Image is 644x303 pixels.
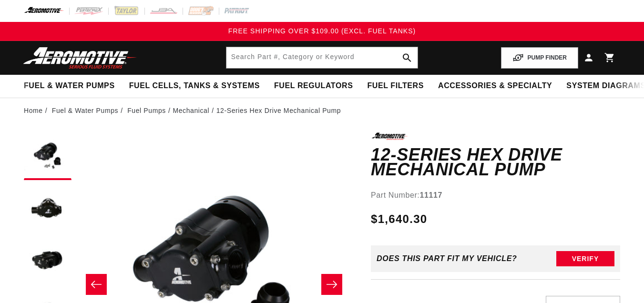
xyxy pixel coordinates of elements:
summary: Fuel Filters [360,75,431,97]
span: Fuel & Water Pumps [24,81,115,91]
li: Mechanical [173,105,216,116]
nav: breadcrumbs [24,105,620,116]
a: Fuel & Water Pumps [52,105,118,116]
li: 12-Series Hex Drive Mechanical Pump [216,105,341,116]
div: Does This part fit My vehicle? [377,254,517,263]
strong: 11117 [419,191,442,199]
summary: Fuel Cells, Tanks & Systems [122,75,267,97]
h1: 12-Series Hex Drive Mechanical Pump [371,147,620,177]
span: Fuel Cells, Tanks & Systems [129,81,260,91]
button: Slide right [321,274,342,295]
span: Fuel Filters [367,81,424,91]
span: Fuel Regulators [274,81,353,91]
button: Load image 1 in gallery view [24,132,72,180]
span: Accessories & Specialty [438,81,552,91]
div: Part Number: [371,189,620,202]
summary: Fuel Regulators [267,75,360,97]
button: Load image 3 in gallery view [24,237,72,285]
summary: Fuel & Water Pumps [17,75,122,97]
button: search button [397,47,418,68]
button: PUMP FINDER [501,47,578,69]
button: Load image 2 in gallery view [24,185,72,232]
summary: Accessories & Specialty [431,75,559,97]
button: Verify [556,251,614,266]
button: Slide left [86,274,107,295]
a: Home [24,105,43,116]
span: $1,640.30 [371,211,427,228]
a: Fuel Pumps [127,105,166,116]
input: Search by Part Number, Category or Keyword [226,47,418,68]
span: FREE SHIPPING OVER $109.00 (EXCL. FUEL TANKS) [228,27,416,35]
img: Aeromotive [20,47,140,69]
